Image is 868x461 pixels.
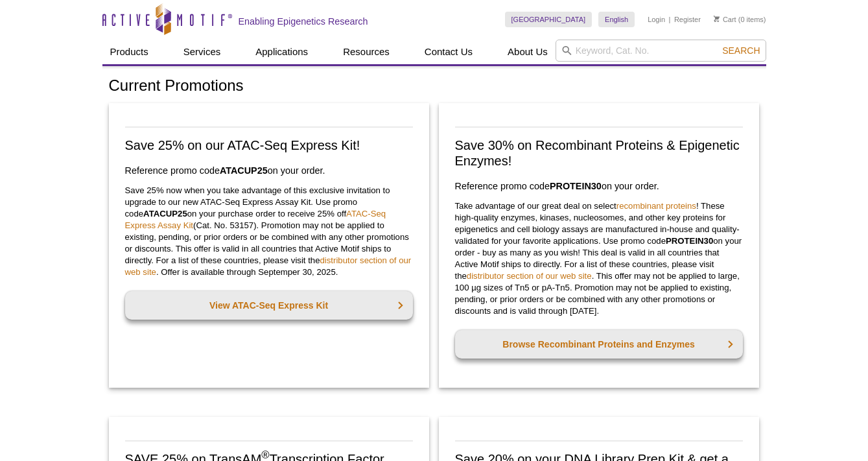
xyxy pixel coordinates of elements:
a: Contact Us [417,40,480,64]
li: (0 items) [714,12,766,27]
button: Search [718,45,764,56]
a: Register [674,15,701,24]
a: Products [102,40,156,64]
a: recombinant proteins [616,201,696,211]
a: distributor section of our web site [467,271,592,281]
strong: PROTEIN30 [550,181,602,191]
img: Save on our DNA Library Prep Kit [455,440,743,442]
a: Login [648,15,665,24]
a: English [598,12,635,27]
h2: Save 30% on Recombinant Proteins & Epigenetic Enzymes! [455,137,743,169]
h3: Reference promo code on your order. [125,163,413,178]
a: Browse Recombinant Proteins and Enzymes [455,330,743,359]
img: Your Cart [714,16,720,22]
input: Keyword, Cat. No. [556,40,766,62]
img: Save on ATAC-Seq Express Assay Kit [125,126,413,128]
img: Save on TransAM [125,440,413,442]
a: About Us [500,40,556,64]
li: | [669,12,671,27]
h1: Current Promotions [109,77,760,96]
a: View ATAC-Seq Express Kit [125,291,413,320]
img: Save on Recombinant Proteins and Enzymes [455,126,743,128]
strong: PROTEIN30 [666,236,713,246]
sup: ® [261,449,269,461]
p: Take advantage of our great deal on select ! These high-quality enzymes, kinases, nucleosomes, an... [455,200,743,317]
a: Services [176,40,229,64]
a: [GEOGRAPHIC_DATA] [505,12,592,27]
p: Save 25% now when you take advantage of this exclusive invitation to upgrade to our new ATAC-Seq ... [125,185,413,278]
a: Resources [335,40,397,64]
strong: ATACUP25 [220,165,268,176]
strong: ATACUP25 [143,209,187,219]
h3: Reference promo code on your order. [455,178,743,194]
h2: Enabling Epigenetics Research [239,16,368,27]
h2: Save 25% on our ATAC-Seq Express Kit! [125,137,413,153]
a: Applications [248,40,316,64]
a: Cart [714,15,736,24]
span: Search [722,45,760,56]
